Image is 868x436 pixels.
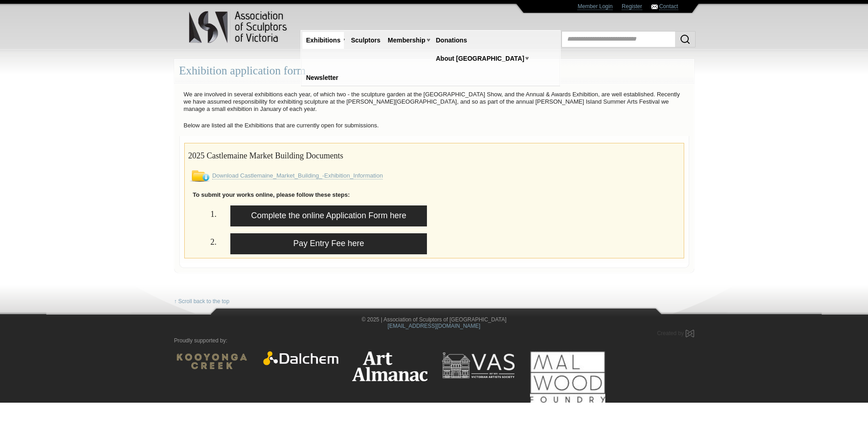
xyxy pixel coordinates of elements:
[188,9,289,45] img: logo.png
[659,3,678,10] a: Contact
[384,32,429,49] a: Membership
[174,351,249,372] img: Kooyonga Wines
[432,50,528,67] a: About [GEOGRAPHIC_DATA]
[212,172,383,179] a: Download Castlemaine_Market_Building_-Exhibition_Information
[174,59,694,83] div: Exhibition application form
[188,170,211,182] img: Download File
[388,323,480,329] a: [EMAIL_ADDRESS][DOMAIN_NAME]
[347,32,384,49] a: Sculptors
[577,3,613,10] a: Member Login
[230,233,427,254] a: Pay Entry Fee here
[179,120,689,131] p: Below are listed all the Exhibitions that are currently open for submissions.
[167,316,701,330] div: © 2025 | Association of Sculptors of [GEOGRAPHIC_DATA]
[193,191,350,198] strong: To submit your works online, please follow these steps:
[188,147,680,163] h2: 2025 Castlemaine Market Building Documents
[651,5,658,9] img: Contact ASV
[263,351,338,365] img: Dalchem Products
[188,233,217,249] h2: 2.
[622,3,642,10] a: Register
[302,69,342,86] a: Newsletter
[302,32,344,49] a: Exhibitions
[174,337,694,344] p: Proudly supported by:
[188,205,217,221] h2: 1.
[686,330,694,337] img: Created by Marby
[352,351,427,381] img: Art Almanac
[441,351,516,380] img: Victorian Artists Society
[680,34,691,45] img: Search
[174,298,229,305] a: ↑ Scroll back to the top
[432,32,471,49] a: Donations
[179,89,689,115] p: We are involved in several exhibitions each year, of which two - the sculpture garden at the [GEO...
[530,351,605,403] img: Mal Wood Foundry
[657,330,694,336] a: Created by
[657,330,684,336] span: Created by
[230,205,427,226] a: Complete the online Application Form here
